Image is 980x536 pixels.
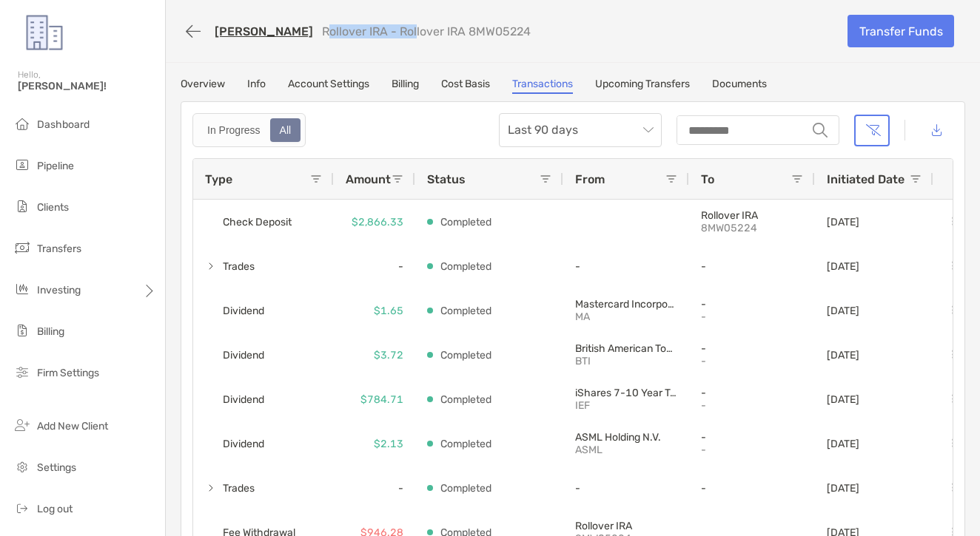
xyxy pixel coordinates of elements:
[575,431,677,444] p: ASML Holding N.V.
[13,416,31,434] img: add_new_client icon
[223,299,264,323] span: Dividend
[701,399,803,412] p: -
[352,213,403,231] p: $2,866.33
[18,80,156,92] span: [PERSON_NAME]!
[13,322,31,339] img: billing icon
[701,209,803,222] p: Rollover IRA
[205,172,232,186] span: Type
[575,482,677,495] p: -
[440,257,491,276] p: Completed
[13,458,31,475] img: settings icon
[13,156,31,174] img: pipeline icon
[827,216,859,228] p: [DATE]
[374,346,403,364] p: $3.72
[512,78,573,94] a: Transactions
[827,260,859,273] p: [DATE]
[13,363,31,381] img: firm-settings icon
[13,115,31,132] img: dashboard icon
[37,461,76,474] span: Settings
[701,342,803,355] p: -
[247,78,266,94] a: Info
[223,254,255,279] span: Trades
[827,438,859,450] p: [DATE]
[575,520,677,532] p: Rollover IRA
[595,78,690,94] a: Upcoming Transfers
[223,476,255,501] span: Trades
[440,213,491,231] p: Completed
[827,393,859,406] p: [DATE]
[288,78,369,94] a: Account Settings
[854,115,890,146] button: Clear filters
[701,172,714,186] span: To
[13,499,31,517] img: logout icon
[701,444,803,456] p: -
[701,387,803,399] p: -
[701,355,803,367] p: -
[575,298,677,311] p: Mastercard Incorporated
[374,435,403,453] p: $2.13
[192,113,306,147] div: segmented control
[701,431,803,444] p: -
[575,260,677,273] p: -
[334,466,415,510] div: -
[334,244,415,288] div: -
[441,78,490,94] a: Cost Basis
[37,160,74,172] span: Pipeline
[18,6,71,59] img: Zoe Logo
[374,302,403,320] p: $1.65
[360,390,403,409] p: $784.71
[575,444,677,456] p: ASML
[346,172,391,186] span: Amount
[37,367,99,379] span: Firm Settings
[813,123,828,138] img: input icon
[13,197,31,215] img: clients icon
[223,343,264,367] span: Dividend
[575,387,677,399] p: iShares 7-10 Year Treasury Bond ETF
[508,114,653,146] span: Last 90 days
[701,260,803,273] p: -
[37,118,90,131] span: Dashboard
[37,284,81,296] span: Investing
[427,172,466,186] span: Status
[322,24,531,38] p: Rollover IRA - Rollover IRA 8MW05224
[37,242,81,255] span: Transfers
[199,120,269,140] div: In Progress
[701,298,803,311] p: -
[575,311,677,323] p: MA
[827,349,859,362] p: [DATE]
[575,355,677,367] p: BTI
[13,239,31,257] img: transfers icon
[575,399,677,412] p: IEF
[701,311,803,323] p: -
[701,222,803,234] p: 8MW05224
[223,387,264,412] span: Dividend
[827,482,859,495] p: [DATE]
[827,305,859,317] p: [DATE]
[13,280,31,298] img: investing icon
[440,302,491,320] p: Completed
[440,346,491,364] p: Completed
[712,78,767,94] a: Documents
[848,15,954,47] a: Transfer Funds
[575,342,677,355] p: British American Tobacco Industries p.l.c. ADR
[272,120,300,140] div: All
[37,201,69,214] span: Clients
[223,432,264,456] span: Dividend
[827,172,905,186] span: Initiated Date
[37,325,64,338] span: Billing
[440,390,491,409] p: Completed
[440,479,491,498] p: Completed
[701,482,803,495] p: -
[223,210,292,234] span: Check Deposit
[37,503,73,515] span: Log out
[181,78,225,94] a: Overview
[37,420,108,432] span: Add New Client
[392,78,419,94] a: Billing
[215,24,313,38] a: [PERSON_NAME]
[575,172,605,186] span: From
[440,435,491,453] p: Completed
